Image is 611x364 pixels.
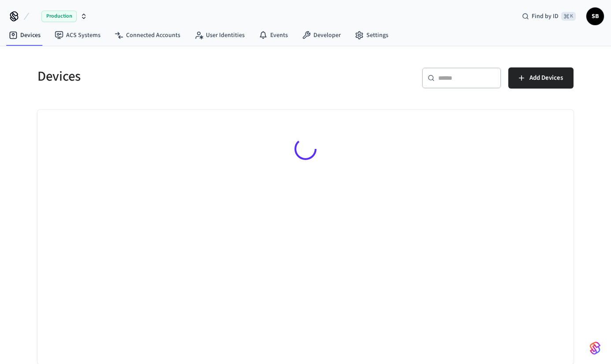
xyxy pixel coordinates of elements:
h5: Devices [37,67,300,85]
a: Developer [295,27,348,43]
a: ACS Systems [48,27,108,43]
img: SeamLogoGradient.69752ec5.svg [590,341,600,355]
button: SB [586,7,604,25]
span: Production [41,11,77,22]
a: User Identities [187,27,252,43]
span: ⌘ K [561,12,576,21]
button: Add Devices [508,67,574,89]
span: Add Devices [529,72,563,84]
a: Settings [348,27,395,43]
a: Connected Accounts [108,27,187,43]
div: Find by ID⌘ K [515,8,583,24]
span: SB [587,8,603,24]
span: Find by ID [532,12,559,21]
a: Events [252,27,295,43]
a: Devices [2,27,48,43]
